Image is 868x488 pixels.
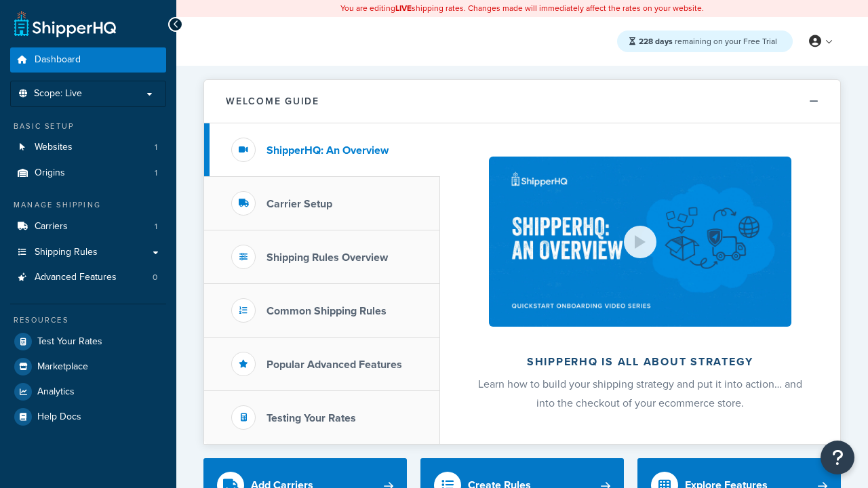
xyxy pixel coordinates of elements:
[639,35,673,47] strong: 228 days
[35,221,68,232] span: Carriers
[10,240,166,265] a: Shipping Rules
[35,272,117,283] span: Advanced Features
[267,198,332,210] h3: Carrier Setup
[37,386,75,398] span: Analytics
[267,305,387,317] h3: Common Shipping Rules
[10,329,166,354] a: Test Your Rates
[155,142,157,153] span: 1
[153,272,157,283] span: 0
[10,199,166,211] div: Manage Shipping
[35,54,81,66] span: Dashboard
[10,265,166,290] a: Advanced Features0
[155,167,157,179] span: 1
[37,411,81,423] span: Help Docs
[10,380,166,404] a: Analytics
[10,135,166,160] a: Websites1
[34,88,82,100] span: Scope: Live
[395,2,412,14] b: LIVE
[10,265,166,290] li: Advanced Features
[267,144,389,157] h3: ShipperHQ: An Overview
[155,221,157,232] span: 1
[204,80,840,123] button: Welcome Guide
[10,135,166,160] li: Websites
[10,161,166,186] li: Origins
[489,157,791,327] img: ShipperHQ is all about strategy
[10,314,166,326] div: Resources
[639,35,777,47] span: remaining on your Free Trial
[37,336,102,348] span: Test Your Rates
[35,142,73,153] span: Websites
[10,161,166,186] a: Origins1
[35,167,65,179] span: Origins
[10,121,166,132] div: Basic Setup
[821,441,854,474] button: Open Resource Center
[226,96,319,106] h2: Welcome Guide
[35,247,98,258] span: Shipping Rules
[267,412,356,424] h3: Testing Your Rates
[267,251,388,264] h3: Shipping Rules Overview
[10,214,166,239] li: Carriers
[37,361,88,373] span: Marketplace
[10,354,166,379] a: Marketplace
[267,359,402,371] h3: Popular Advanced Features
[10,405,166,429] a: Help Docs
[10,47,166,73] a: Dashboard
[478,376,802,411] span: Learn how to build your shipping strategy and put it into action… and into the checkout of your e...
[10,214,166,239] a: Carriers1
[476,356,804,368] h2: ShipperHQ is all about strategy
